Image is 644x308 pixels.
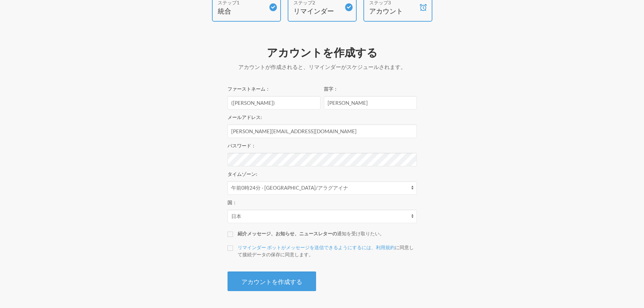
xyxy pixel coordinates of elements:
font: 紹介メッセージ、お知らせ、ニュースレターの [238,231,337,236]
font: タイムゾーン: [228,171,257,177]
font: アカウントが作成されると、 [238,64,309,70]
font: 通知を受け取りたい。 [337,231,384,236]
font: 苗字： [324,86,338,92]
font: メールアドレス: [228,114,262,120]
font: アカウントを作成する [241,278,302,285]
font: に同意して接続データの保存に同意します [238,244,414,257]
font: リマインダー [293,7,334,15]
font: パスワード： [228,143,256,148]
font: 国： [228,199,237,205]
a: リマインダー ボットがメッセージを送信できるようにするには、利用規約 [238,244,395,250]
font: リマインダーがスケジュールされます。 [309,64,406,70]
font: アカウントを作成する [267,46,378,59]
input: リマインダー ボットがメッセージを送信できるようにするには、利用規約に同意して接続データの保存に同意します。 [228,245,233,251]
font: ファーストネーム： [228,86,270,92]
button: アカウントを作成する [228,271,316,291]
input: 紹介メッセージ、お知らせ、ニュースレターの通知を受け取りたい。 [228,232,233,237]
font: アカウント [369,7,403,15]
font: 統合 [218,7,231,15]
font: 。 [309,252,313,257]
